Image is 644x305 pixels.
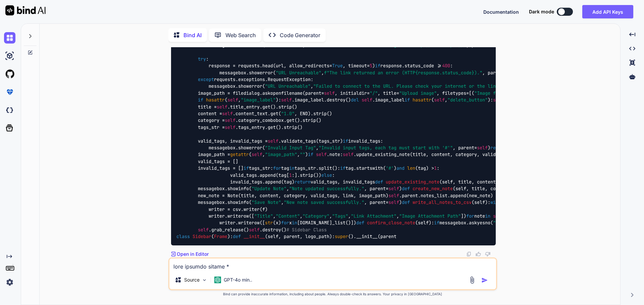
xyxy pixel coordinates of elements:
span: "Upload image" [399,90,437,96]
span: if [308,152,313,158]
span: and [396,165,405,171]
span: 5 [370,63,372,69]
span: self [198,227,209,233]
span: self [227,97,238,103]
span: "Image Attachment Path" [399,213,461,219]
span: "Invalid Link" [265,43,303,49]
span: getattr [230,152,249,158]
span: {response.status_code} [415,70,474,76]
span: self, title, content, category, valid_tags, link, image_path [442,179,603,185]
p: Open in Editor [177,251,209,257]
span: def [375,179,383,185]
img: icon [481,277,488,284]
p: GPT-4o min.. [224,277,252,283]
span: return [490,145,506,151]
span: self [388,186,399,192]
p: Source [184,277,200,283]
button: Documentation [483,8,519,15]
span: self [217,104,227,110]
span: "Invalid Input Tag" [265,145,316,151]
span: if [375,63,380,69]
span: confirm_close_note [367,220,415,226]
span: if [340,165,345,171]
span: create_new_note [413,186,453,192]
span: "New note saved successfully." [284,199,364,205]
span: Frame [214,233,227,239]
span: del [351,97,359,103]
span: "Failed to connect to the URL. Please check your internet or the link." [313,83,504,89]
span: "image_label" [241,97,276,103]
span: self [225,118,235,124]
span: self [388,199,399,205]
span: self [316,152,327,158]
span: hasattr [413,97,431,103]
span: update_existing_note [386,179,439,185]
span: self [474,199,485,205]
span: except [198,76,214,82]
span: '#' [386,165,394,171]
span: for [273,165,281,171]
span: self [418,220,429,226]
span: # Sidebar Class [286,227,327,233]
span: self [343,152,354,158]
span: self [477,145,488,151]
span: str [265,220,273,226]
p: Web Search [225,31,256,39]
span: 400 [442,63,450,69]
span: return [294,179,311,185]
span: True [332,63,343,69]
span: "Title" [254,213,273,219]
span: "Content" [276,213,300,219]
img: darkCloudIdeIcon [4,104,15,116]
span: "1.0" [281,110,294,117]
span: self [434,97,445,103]
span: __init__ [244,233,265,239]
span: "Please enter a valid URL starting with http:// or https://" [305,43,466,49]
span: if [405,97,410,103]
span: "Image files" [474,90,509,96]
span: if [244,165,249,171]
span: if [434,220,439,226]
span: def [356,220,364,226]
span: self [493,213,504,219]
span: "Close Note Without Saving" [493,220,566,226]
span: super [335,233,348,239]
span: self [388,193,399,199]
span: else [321,172,332,178]
span: "Invalid input tags, each tag must start with '#'" [319,145,453,151]
span: "Save Note" [252,199,281,205]
img: attachment [468,276,476,284]
span: hasattr [206,97,225,103]
span: "Note updated successfully." [289,186,364,192]
p: Bind AI [183,31,202,39]
span: with [490,199,501,205]
span: in [292,220,297,226]
span: "URL Unreachable" [265,83,311,89]
span: "URL Unreachable" [276,70,321,76]
img: copy [466,251,472,257]
img: dislike [485,251,490,257]
span: self [490,43,501,49]
span: self [281,97,292,103]
img: premium [4,86,15,98]
img: ai-studio [4,50,15,62]
span: self [493,97,504,103]
span: def [402,186,410,192]
img: githubLight [4,68,15,80]
span: "Update Note" [252,186,286,192]
span: in [485,213,490,219]
span: "Tags" [332,213,348,219]
span: class [176,233,190,239]
img: GPT-4o mini [214,277,221,283]
span: try [198,56,206,62]
span: if [198,97,203,103]
span: self, title, content, category, valid_tags, link, image_path [455,186,616,192]
button: Add API Keys [582,5,633,18]
span: self [362,97,372,103]
span: if [343,138,348,144]
span: in [289,165,294,171]
span: f"The link returned an error (HTTP )." [324,70,482,76]
span: 1 [434,165,437,171]
span: len [407,165,415,171]
span: self [225,124,235,130]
